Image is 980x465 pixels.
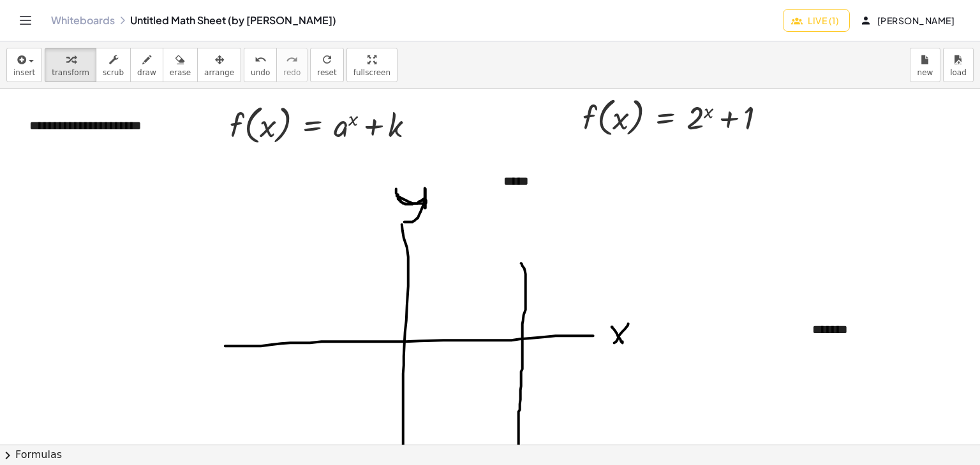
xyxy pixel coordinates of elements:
[910,48,940,82] button: new
[45,48,96,82] button: transform
[244,48,277,82] button: undoundo
[170,68,191,77] span: erase
[783,9,850,32] button: Live (1)
[286,52,298,68] i: redo
[943,48,974,82] button: load
[15,10,36,31] button: Toggle navigation
[52,68,89,77] span: transform
[51,14,115,27] a: Whiteboards
[251,68,270,77] span: undo
[163,48,198,82] button: erase
[283,68,301,77] span: redo
[130,48,163,82] button: draw
[321,52,333,68] i: refresh
[103,68,124,77] span: scrub
[137,68,156,77] span: draw
[852,9,965,32] button: [PERSON_NAME]
[863,15,954,26] span: [PERSON_NAME]
[794,15,839,26] span: Live (1)
[13,68,35,77] span: insert
[276,48,308,82] button: redoredo
[353,68,390,77] span: fullscreen
[310,48,343,82] button: refreshreset
[346,48,397,82] button: fullscreen
[917,68,933,77] span: new
[96,48,131,82] button: scrub
[950,68,967,77] span: load
[317,68,336,77] span: reset
[204,68,234,77] span: arrange
[255,52,267,68] i: undo
[6,48,42,82] button: insert
[197,48,241,82] button: arrange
